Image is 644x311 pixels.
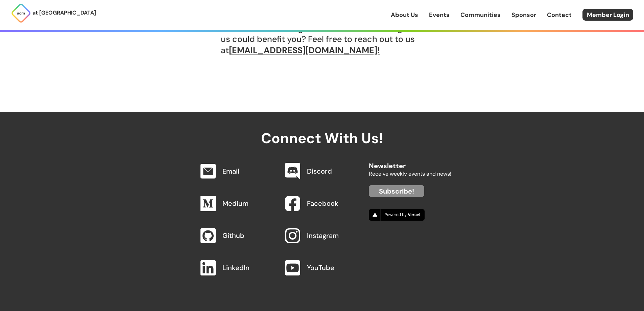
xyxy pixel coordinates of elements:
p: Receive weekly events and news! [369,170,451,178]
img: Email [200,164,216,179]
img: Vercel [369,209,425,221]
a: Email [222,167,239,176]
a: [EMAIL_ADDRESS][DOMAIN_NAME]! [229,45,380,56]
a: Communities [460,10,501,19]
a: Discord [307,167,332,176]
h2: Newsletter [369,155,451,170]
a: YouTube [307,263,334,272]
img: Github [200,228,216,243]
a: Instagram [307,231,339,240]
img: Instagram [285,228,300,243]
a: Subscribe! [369,185,424,197]
a: at [GEOGRAPHIC_DATA] [11,3,96,23]
a: Member Login [582,9,633,21]
a: LinkedIn [222,263,249,272]
img: Facebook [285,196,300,211]
a: Facebook [307,199,338,208]
a: About Us [391,10,418,19]
img: Medium [200,196,216,211]
img: ACM Logo [11,3,31,23]
a: Contact [547,10,572,19]
a: Sponsor [511,10,536,19]
a: Medium [222,199,248,208]
img: LinkedIn [200,260,216,275]
h2: Connect With Us! [193,112,451,146]
a: Events [429,10,450,19]
img: Discord [285,163,300,180]
p: at [GEOGRAPHIC_DATA] [32,8,96,17]
a: Github [222,231,244,240]
img: YouTube [285,260,300,275]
